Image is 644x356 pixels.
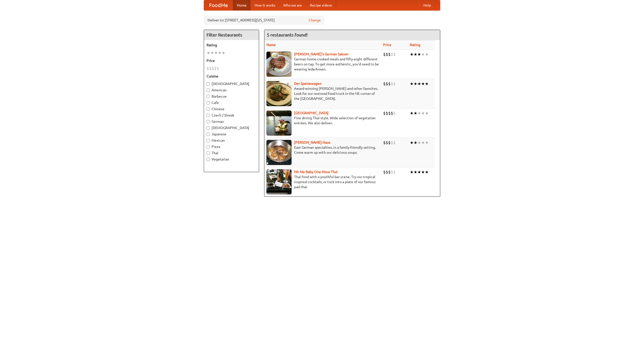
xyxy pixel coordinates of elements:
li: $ [383,81,386,87]
li: ★ [414,81,417,87]
a: Home [233,0,251,10]
input: Czech / Slovak [207,114,210,117]
li: $ [383,140,386,145]
a: Der Speisewagen [294,82,321,86]
li: $ [386,169,388,175]
label: Thai [207,150,256,155]
li: $ [388,52,391,57]
img: kohlhaus.jpg [266,140,292,165]
li: ★ [425,52,429,57]
a: FoodMe [204,0,233,10]
li: ★ [410,81,414,87]
li: $ [383,52,386,57]
li: $ [388,140,391,145]
li: $ [209,66,212,71]
li: $ [217,66,219,71]
li: ★ [414,110,417,116]
li: $ [393,140,396,145]
li: $ [391,81,393,87]
li: ★ [421,110,425,116]
li: $ [207,66,209,71]
li: $ [393,52,396,57]
input: Pizza [207,145,210,148]
li: ★ [417,81,421,87]
li: $ [388,169,391,175]
label: Cafe [207,100,256,105]
li: ★ [214,50,218,56]
a: Recipe videos [306,0,336,10]
input: [DEMOGRAPHIC_DATA] [207,82,210,86]
h4: Filter Restaurants [204,30,259,40]
input: Japanese [207,133,210,136]
label: [DEMOGRAPHIC_DATA] [207,125,256,130]
p: Thai food with a youthful bar scene. Try our tropical inspired cocktails, or tuck into a plate of... [266,174,379,189]
li: ★ [410,110,414,116]
label: Pizza [207,144,256,149]
li: ★ [414,169,417,175]
li: $ [391,110,393,116]
li: ★ [222,50,225,56]
div: Deliver to: [STREET_ADDRESS][US_STATE] [204,16,325,25]
li: ★ [421,52,425,57]
a: Change [309,18,321,23]
input: Thai [207,151,210,155]
p: German home-cooked meals and fifty-eight different beers on tap. To get more authentic, you'd nee... [266,57,379,72]
input: Barbecue [207,95,210,98]
label: Chinese [207,106,256,111]
li: $ [214,66,217,71]
li: ★ [425,140,429,145]
a: Hit Me Baby One More Thai [294,170,338,174]
li: $ [388,110,391,116]
li: $ [386,140,388,145]
li: $ [393,169,396,175]
label: Mexican [207,138,256,143]
li: $ [386,110,388,116]
li: ★ [425,169,429,175]
input: Cafe [207,101,210,104]
li: ★ [218,50,222,56]
li: ★ [425,110,429,116]
input: Mexican [207,139,210,142]
li: ★ [410,140,414,145]
a: Rating [410,43,420,47]
label: Barbecue [207,94,256,99]
li: ★ [410,169,414,175]
li: ★ [421,81,425,87]
li: ★ [207,50,210,56]
li: ★ [417,169,421,175]
label: American [207,88,256,93]
img: satay.jpg [266,110,292,136]
a: Who we are [279,0,306,10]
li: $ [388,81,391,87]
li: $ [386,52,388,57]
h5: Rating [207,43,256,48]
label: Czech / Slovak [207,113,256,118]
label: [DEMOGRAPHIC_DATA] [207,81,256,86]
li: ★ [421,169,425,175]
li: ★ [410,52,414,57]
li: ★ [417,140,421,145]
input: German [207,120,210,123]
p: East German specialties, in a family-friendly setting. Come warm up with our delicious soups. [266,145,379,155]
a: Name [266,43,276,47]
li: $ [391,169,393,175]
input: [DEMOGRAPHIC_DATA] [207,126,210,130]
li: $ [383,110,386,116]
p: Award-winning [PERSON_NAME] and other favorites. Look for our restored food truck in the NE corne... [266,86,379,101]
input: American [207,89,210,92]
li: $ [393,81,396,87]
input: Chinese [207,107,210,111]
li: ★ [210,50,214,56]
li: $ [391,52,393,57]
a: Help [419,0,435,10]
li: $ [393,110,396,116]
a: [GEOGRAPHIC_DATA] [294,111,329,115]
a: [PERSON_NAME] Haus [294,140,330,144]
label: Vegetarian [207,157,256,162]
img: speisewagen.jpg [266,81,292,106]
li: $ [386,81,388,87]
li: ★ [421,140,425,145]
